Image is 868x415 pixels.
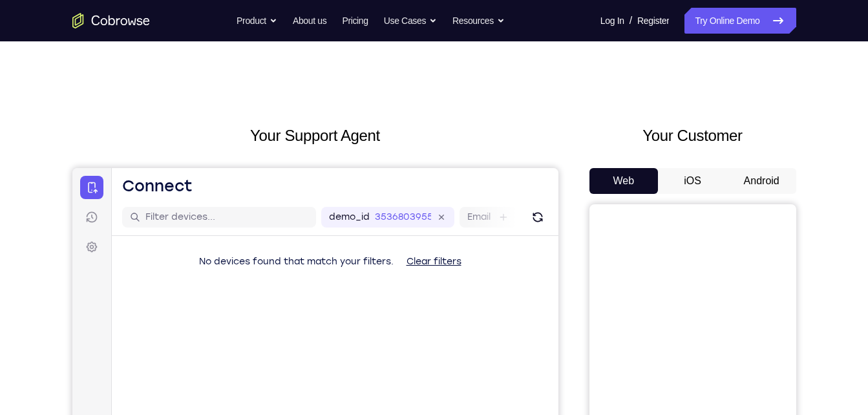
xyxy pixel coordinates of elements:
[324,81,399,107] button: Clear filters
[637,8,669,34] a: Register
[127,88,321,99] span: No devices found that match your filters.
[600,8,624,34] a: Log In
[293,8,326,34] a: About us
[237,8,277,34] button: Product
[658,168,727,194] button: iOS
[589,168,659,194] button: Web
[684,8,796,34] a: Try Online Demo
[452,8,505,34] button: Resources
[224,389,302,415] button: 6-digit code
[72,13,150,28] a: Go to the home page
[630,13,632,28] span: /
[342,8,368,34] a: Pricing
[589,124,796,147] h2: Your Customer
[72,124,558,147] h2: Your Support Agent
[384,8,437,34] button: Use Cases
[727,168,796,194] button: Android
